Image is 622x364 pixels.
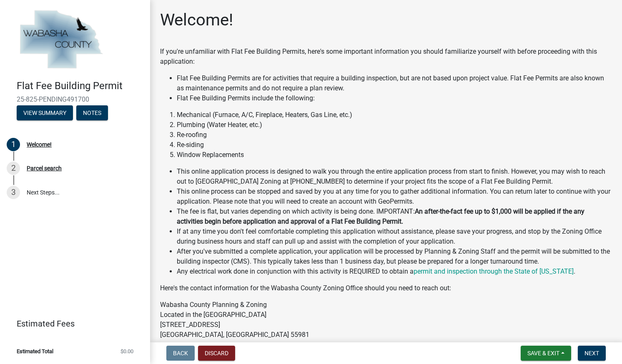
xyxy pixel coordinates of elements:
div: 2 [7,162,20,175]
div: Welcome! [27,142,52,147]
p: If you're unfamiliar with Flat Fee Building Permits, here's some important information you should... [160,47,612,67]
li: After you've submitted a complete application, your application will be processed by Planning & Z... [177,247,612,267]
span: Save & Exit [527,350,559,357]
li: Window Replacements [177,150,612,160]
span: 25-825-PENDING491700 [17,95,133,103]
span: Estimated Total [17,349,53,354]
li: Re-roofing [177,130,612,140]
a: Estimated Fees [7,315,137,332]
p: Here's the contact information for the Wabasha County Zoning Office should you need to reach out: [160,283,612,293]
li: This online application process is designed to walk you through the entire application process fr... [177,167,612,187]
a: permit and inspection through the State of [US_STATE] [414,267,574,275]
li: Any electrical work done in conjunction with this activity is REQUIRED to obtain a . [177,267,612,277]
div: 3 [7,186,20,199]
li: Mechanical (Furnace, A/C, Fireplace, Heaters, Gas Line, etc.) [177,110,612,120]
span: $0.00 [120,349,133,354]
li: Flat Fee Building Permits are for activities that require a building inspection, but are not base... [177,73,612,93]
li: Flat Fee Building Permits include the following: [177,93,612,103]
div: Parcel search [27,165,62,171]
button: Back [166,346,195,361]
button: Next [578,346,606,361]
li: If at any time you don't feel comfortable completing this application without assistance, please ... [177,227,612,247]
h1: Welcome! [160,10,233,30]
h4: Flat Fee Building Permit [17,80,143,92]
button: Discard [198,346,235,361]
img: Wabasha County, Minnesota [17,9,105,71]
button: Save & Exit [521,346,571,361]
button: View Summary [17,105,73,120]
span: Next [584,350,599,357]
li: The fee is flat, but varies depending on which activity is being done. IMPORTANT: [177,207,612,227]
div: 1 [7,138,20,151]
li: This online process can be stopped and saved by you at any time for you to gather additional info... [177,187,612,207]
span: Back [173,350,188,357]
wm-modal-confirm: Summary [17,110,73,117]
li: Re-siding [177,140,612,150]
li: Plumbing (Water Heater, etc.) [177,120,612,130]
button: Notes [76,105,108,120]
wm-modal-confirm: Notes [76,110,108,117]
